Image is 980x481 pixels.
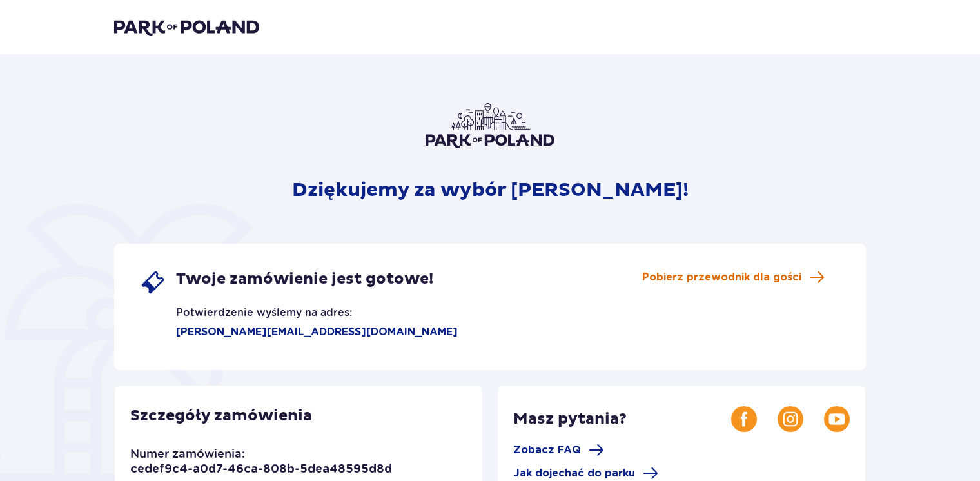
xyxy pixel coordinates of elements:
span: Zobacz FAQ [513,443,581,457]
p: Masz pytania? [513,409,731,429]
p: Numer zamówienia: [130,446,245,462]
p: cedef9c4-a0d7-46ca-808b-5dea48595d8d [130,462,392,477]
img: Facebook [731,406,757,432]
a: Pobierz przewodnik dla gości [642,270,825,285]
a: Zobacz FAQ [513,442,604,458]
p: Dziękujemy za wybór [PERSON_NAME]! [292,178,689,202]
p: Szczegóły zamówienia [130,406,312,426]
span: Pobierz przewodnik dla gości [642,270,801,284]
span: Twoje zamówienie jest gotowe! [176,270,433,289]
p: Potwierdzenie wyślemy na adres: [140,295,352,320]
img: Park of Poland logo [426,103,554,148]
span: Jak dojechać do parku [513,466,635,480]
img: Instagram [778,406,803,432]
img: single ticket icon [140,270,166,295]
img: Youtube [824,406,850,432]
p: [PERSON_NAME][EMAIL_ADDRESS][DOMAIN_NAME] [140,325,458,339]
a: Jak dojechać do parku [513,466,658,481]
img: Park of Poland logo [114,18,259,36]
